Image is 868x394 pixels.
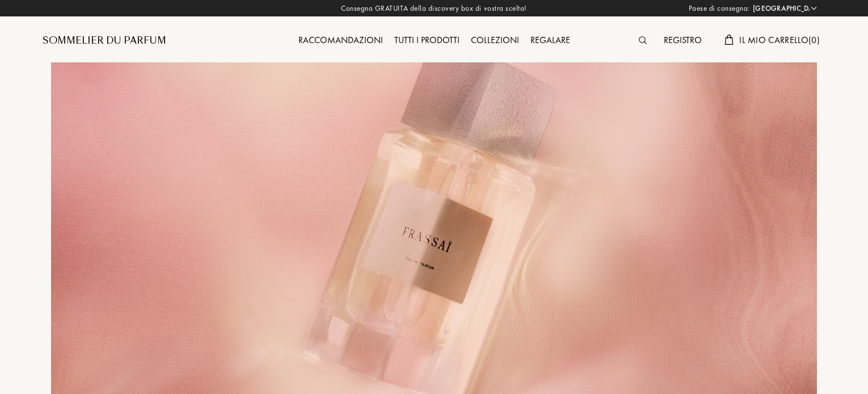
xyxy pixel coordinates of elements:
div: Tutti i prodotti [389,33,465,48]
div: Collezioni [465,33,525,48]
div: Raccomandazioni [293,33,389,48]
span: Il mio carrello ( 0 ) [739,34,820,46]
a: Tutti i prodotti [389,34,465,46]
a: Raccomandazioni [293,34,389,46]
div: Regalare [525,33,576,48]
div: Registro [658,33,707,48]
img: cart.svg [724,35,734,45]
a: Regalare [525,34,576,46]
img: search_icn.svg [639,36,647,44]
a: Registro [658,34,707,46]
span: Paese di consegna: [689,3,750,14]
a: Collezioni [465,34,525,46]
a: Sommelier du Parfum [43,34,166,48]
